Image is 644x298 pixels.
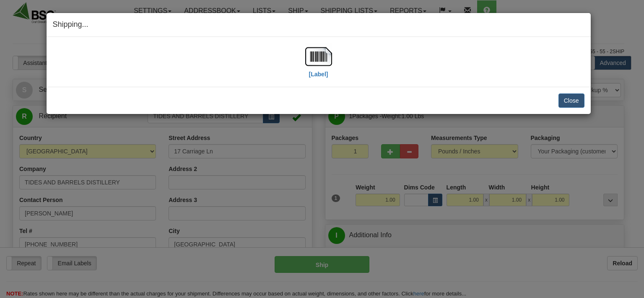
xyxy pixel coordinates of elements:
[305,43,332,70] img: barcode.jpg
[305,52,332,77] a: [Label]
[53,20,88,29] span: Shipping...
[558,93,584,108] button: Close
[309,70,328,78] label: [Label]
[625,106,643,192] iframe: chat widget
